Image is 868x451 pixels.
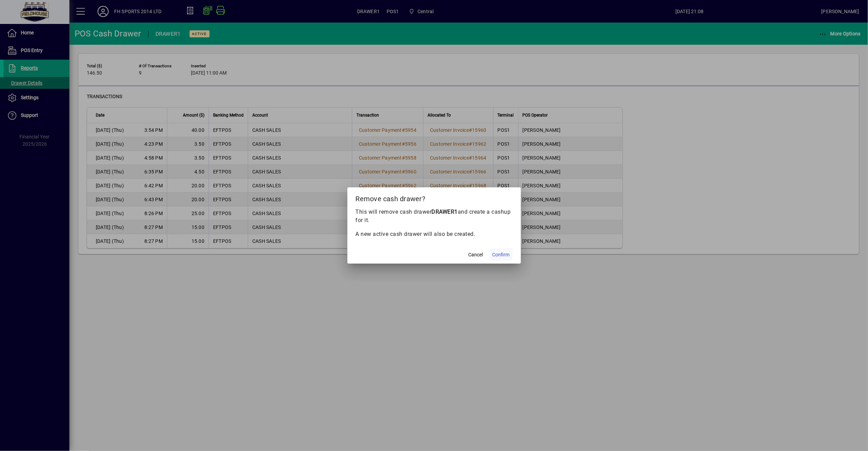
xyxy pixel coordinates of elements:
[469,251,483,258] span: Cancel
[347,187,521,207] h2: Remove cash drawer?
[356,208,513,224] p: This will remove cash drawer and create a cashup for it.
[356,230,513,238] p: A new active cash drawer will also be created.
[492,251,510,258] span: Confirm
[432,209,458,215] b: DRAWER1
[465,248,487,261] button: Cancel
[490,248,513,261] button: Confirm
